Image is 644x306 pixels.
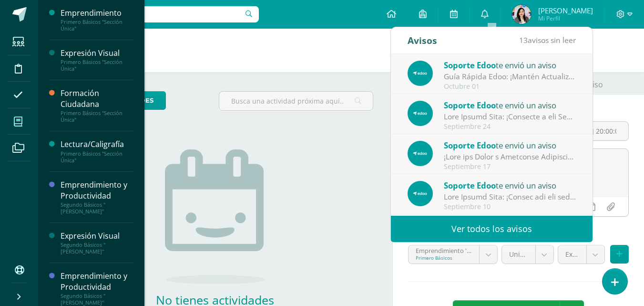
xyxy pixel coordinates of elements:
[61,139,133,163] a: Lectura/CaligrafíaPrimero Básicos "Sección Única"
[444,179,576,191] div: te envió un aviso
[61,59,133,72] div: Primero Básicos "Sección Única"
[444,111,576,122] div: Guía Rápida Edoo: ¡Notifica a los Padres sobre Faltas Disciplinarias con un Clic!: En Edoo, busca...
[61,179,133,215] a: Emprendimiento y ProductividadSegundo Básicos "[PERSON_NAME]"
[538,14,593,22] span: Mi Perfil
[444,59,576,71] div: te envió un aviso
[444,203,576,211] div: Septiembre 10
[61,271,133,293] div: Emprendimiento y Productividad
[61,242,133,255] div: Segundo Básicos "[PERSON_NAME]"
[444,191,576,202] div: Guía Rápida Edoo: ¡Conoce qué son los Bolsones o Divisiones de Nota!: En Edoo, buscamos que cada ...
[61,8,133,19] div: Emprendimiento
[519,35,576,45] span: avisos sin leer
[61,8,133,32] a: EmprendimientoPrimero Básicos "Sección Única"
[444,140,496,151] span: Soporte Edoo
[408,181,433,206] img: e4bfb1306657ee1b3f04ec402857feb8.png
[50,29,381,72] h1: Actividades
[444,139,576,151] div: te envió un aviso
[444,100,496,111] span: Soporte Edoo
[416,245,472,254] div: Emprendimiento 'Sección Única'
[444,151,576,162] div: ¡Deja una Tarea a Múltiples Secciones en un Solo Paso!: En Edoo, buscamos simplificar la gestión ...
[538,6,593,15] span: [PERSON_NAME]
[519,35,528,45] span: 13
[444,71,576,82] div: Guía Rápida Edoo: ¡Mantén Actualizada tu Información de Perfil!: En Edoo, es importante mantener ...
[61,231,133,242] div: Expresión Visual
[408,101,433,126] img: e4bfb1306657ee1b3f04ec402857feb8.png
[558,245,604,264] a: Examen (30.0pts)
[502,245,553,264] a: Unidad 4
[408,61,433,86] img: e4bfb1306657ee1b3f04ec402857feb8.png
[444,123,576,131] div: Septiembre 24
[444,83,576,91] div: Octubre 01
[409,245,497,264] a: Emprendimiento 'Sección Única'Primero Básicos
[61,48,133,72] a: Expresión VisualPrimero Básicos "Sección Única"
[408,141,433,166] img: e4bfb1306657ee1b3f04ec402857feb8.png
[444,163,576,171] div: Septiembre 17
[444,99,576,111] div: te envió un aviso
[391,216,593,242] a: Ver todos los avisos
[61,150,133,164] div: Primero Básicos "Sección Única"
[444,60,496,71] span: Soporte Edoo
[565,245,579,264] span: Examen (30.0pts)
[61,139,133,150] div: Lectura/Caligrafía
[61,201,133,215] div: Segundo Básicos "[PERSON_NAME]"
[408,27,437,53] div: Avisos
[165,149,265,284] img: no_activities.png
[44,6,259,22] input: Busca un usuario...
[61,231,133,255] a: Expresión VisualSegundo Básicos "[PERSON_NAME]"
[509,245,528,264] span: Unidad 4
[416,254,472,261] div: Primero Básicos
[61,293,133,306] div: Segundo Básicos "[PERSON_NAME]"
[61,88,133,110] div: Formación Ciudadana
[560,110,629,117] label: Fecha:
[61,19,133,32] div: Primero Básicos "Sección Única"
[61,271,133,306] a: Emprendimiento y ProductividadSegundo Básicos "[PERSON_NAME]"
[61,110,133,123] div: Primero Básicos "Sección Única"
[61,88,133,123] a: Formación CiudadanaPrimero Básicos "Sección Única"
[61,179,133,201] div: Emprendimiento y Productividad
[584,73,603,96] span: Aviso
[561,122,628,140] input: Fecha de entrega
[219,92,372,110] input: Busca una actividad próxima aquí...
[512,5,531,24] img: d68dd43e1e0bb7b2ffdb34324ef3d439.png
[61,48,133,59] div: Expresión Visual
[444,180,496,191] span: Soporte Edoo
